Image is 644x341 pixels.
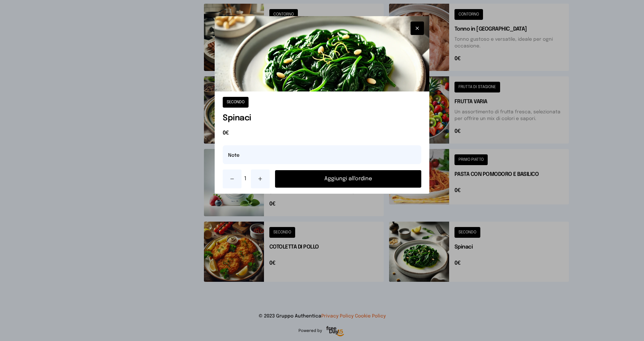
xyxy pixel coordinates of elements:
[223,97,249,108] button: SECONDO
[244,175,248,183] span: 1
[223,129,421,137] span: 0€
[223,113,421,124] h1: Spinaci
[215,16,429,91] img: Spinaci
[275,170,421,188] button: Aggiungi all'ordine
